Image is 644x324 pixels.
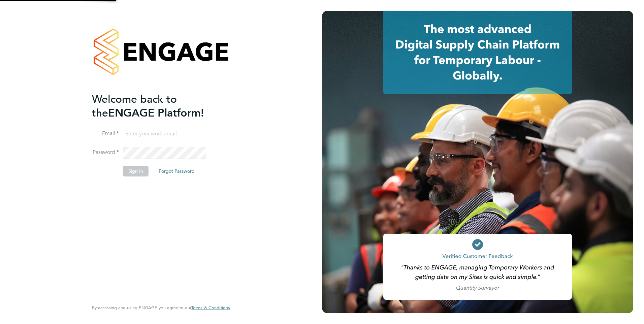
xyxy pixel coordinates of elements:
h2: ENGAGE Platform! [92,92,223,120]
a: Terms & Conditions [191,305,230,311]
button: Forgot Password [153,166,200,176]
span: Welcome back to the [92,93,177,120]
label: Email [92,130,119,137]
label: Password [92,149,119,156]
input: Enter your work email... [123,128,206,140]
button: Sign In [123,166,149,176]
span: By accessing and using ENGAGE you agree to our [92,305,230,311]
